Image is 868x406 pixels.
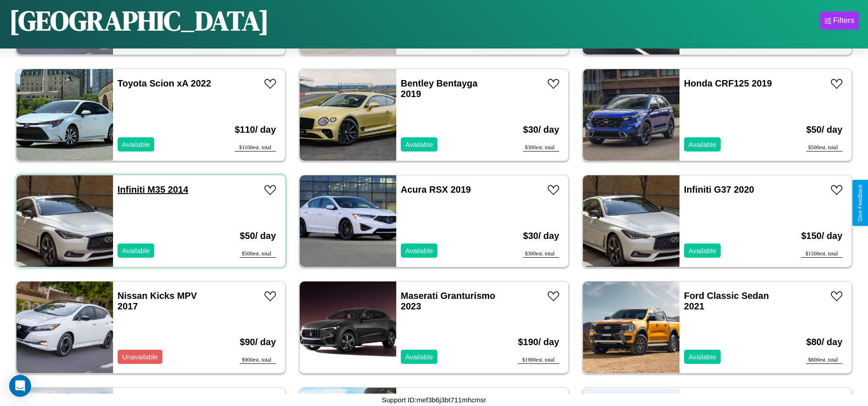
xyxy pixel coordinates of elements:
p: Available [405,351,433,363]
h3: $ 50 / day [806,115,842,144]
p: Available [689,351,717,363]
h3: $ 30 / day [523,115,559,144]
p: Available [405,138,433,151]
div: Give Feedback [857,184,863,222]
div: $ 300 est. total [523,250,559,258]
button: Filters [820,11,859,30]
a: Nissan Kicks MPV 2017 [118,291,197,311]
h1: [GEOGRAPHIC_DATA] [9,2,269,39]
p: Available [689,138,717,151]
h3: $ 190 / day [518,328,559,357]
h3: $ 80 / day [806,328,842,357]
div: $ 300 est. total [523,144,559,152]
div: $ 500 est. total [806,144,842,152]
div: $ 900 est. total [240,357,276,364]
a: Honda CRF125 2019 [684,78,772,88]
div: Filters [833,16,854,25]
a: Infiniti G37 2020 [684,184,754,195]
h3: $ 90 / day [240,328,276,357]
p: Support ID: mef3b6j3bt711mhcmsr [382,394,486,406]
a: Ford Classic Sedan 2021 [684,291,769,311]
a: Acura RSX 2019 [401,184,471,195]
div: $ 1900 est. total [518,357,559,364]
a: Maserati Granturismo 2023 [401,291,496,311]
a: Toyota Scion xA 2022 [118,78,211,88]
p: Unavailable [122,351,158,363]
h3: $ 30 / day [523,222,559,250]
div: Open Intercom Messenger [9,375,31,397]
div: $ 500 est. total [240,250,276,258]
div: $ 800 est. total [806,357,842,364]
p: Available [122,244,150,257]
h3: $ 50 / day [240,222,276,250]
div: $ 1100 est. total [235,144,276,152]
p: Available [689,244,717,257]
h3: $ 110 / day [235,115,276,144]
a: Infiniti M35 2014 [118,184,189,195]
h3: $ 150 / day [801,222,842,250]
p: Available [405,244,433,257]
a: Bentley Bentayga 2019 [401,78,478,99]
div: $ 1500 est. total [801,250,842,258]
p: Available [122,138,150,151]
